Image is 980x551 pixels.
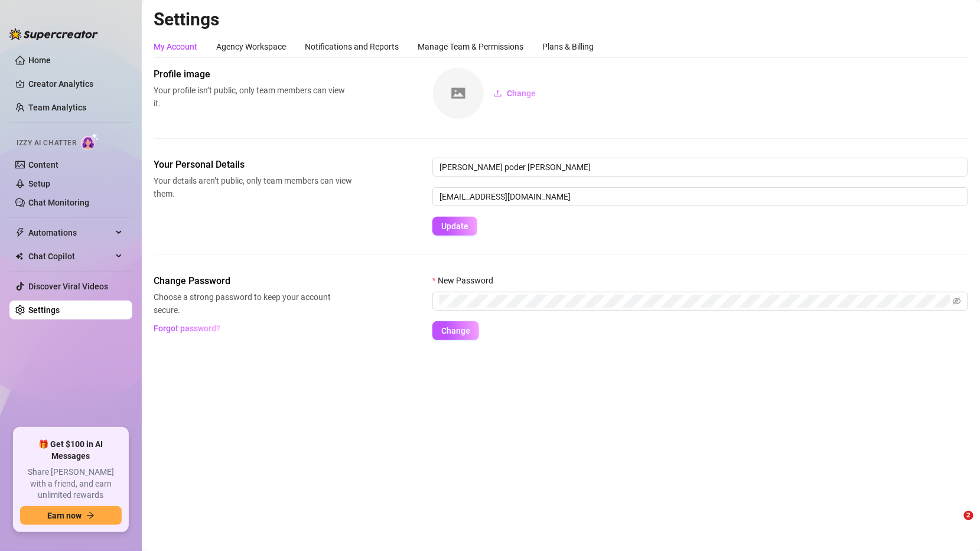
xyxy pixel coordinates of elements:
img: Chat Copilot [15,252,23,260]
a: Discover Viral Videos [28,282,108,291]
span: Forgot password? [154,324,221,333]
span: Change Password [154,274,352,288]
span: Your Personal Details [154,158,352,172]
a: Settings [28,305,60,315]
input: Enter name [432,158,968,177]
span: 2 [964,511,974,520]
button: Change [432,321,479,340]
img: square-placeholder.png [433,68,484,119]
a: Chat Monitoring [28,198,89,207]
span: Change [507,89,536,98]
span: Automations [28,223,112,242]
button: Forgot password? [154,319,221,338]
button: Update [432,217,477,236]
span: 🎁 Get $100 in AI Messages [20,439,122,462]
span: Update [441,221,468,231]
span: Your profile isn’t public, only team members can view it. [154,84,352,110]
a: Creator Analytics [28,74,123,93]
span: Earn now [47,511,82,520]
label: New Password [432,274,501,287]
span: eye-invisible [953,297,961,305]
a: Team Analytics [28,103,86,112]
span: Chat Copilot [28,247,112,266]
span: Share [PERSON_NAME] with a friend, and earn unlimited rewards [20,467,122,501]
div: Plans & Billing [542,40,594,53]
span: arrow-right [86,511,95,520]
span: Izzy AI Chatter [17,138,76,149]
img: AI Chatter [81,133,99,150]
span: Choose a strong password to keep your account secure. [154,291,352,317]
span: Profile image [154,67,352,81]
input: Enter new email [432,187,968,206]
div: My Account [154,40,197,53]
h2: Settings [154,8,968,31]
div: Manage Team & Permissions [418,40,523,53]
button: Earn nowarrow-right [20,506,122,525]
a: Setup [28,179,50,188]
a: Content [28,160,58,169]
div: Agency Workspace [216,40,286,53]
span: thunderbolt [15,228,25,237]
span: Change [441,326,470,335]
iframe: Intercom live chat [940,511,968,539]
div: Notifications and Reports [305,40,399,53]
button: Change [484,84,545,103]
a: Home [28,56,51,65]
span: Your details aren’t public, only team members can view them. [154,174,352,200]
span: upload [494,89,502,97]
img: logo-BBDzfeDw.svg [9,28,98,40]
input: New Password [439,295,950,308]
